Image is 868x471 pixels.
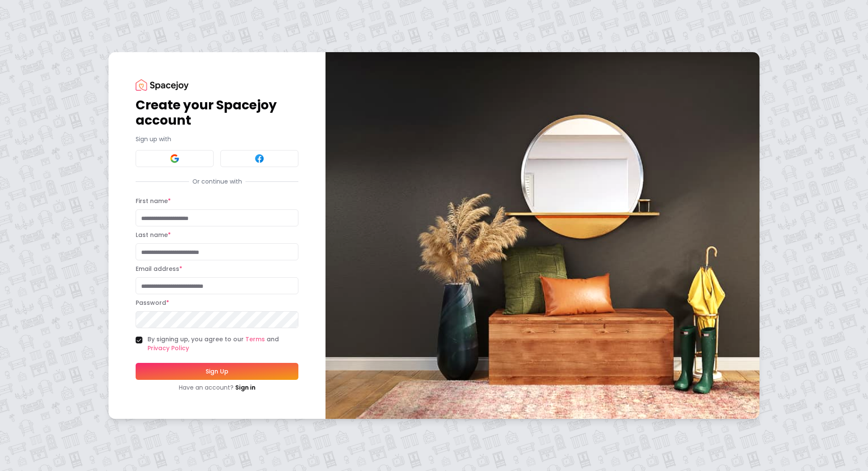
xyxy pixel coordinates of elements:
label: Email address [136,265,182,273]
img: Facebook signin [254,153,264,164]
a: Terms [245,335,265,343]
label: By signing up, you agree to our and [147,335,298,353]
a: Sign in [235,383,256,392]
label: Last name [136,231,171,239]
label: Password [136,298,169,307]
img: Spacejoy Logo [136,79,189,91]
button: Sign Up [136,363,298,380]
a: Privacy Policy [147,344,189,352]
div: Have an account? [136,383,298,392]
h1: Create your Spacejoy account [136,98,298,128]
p: Sign up with [136,135,298,143]
img: banner [325,52,759,419]
span: Or continue with [189,177,245,186]
img: Google signin [170,153,180,164]
label: First name [136,197,171,205]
